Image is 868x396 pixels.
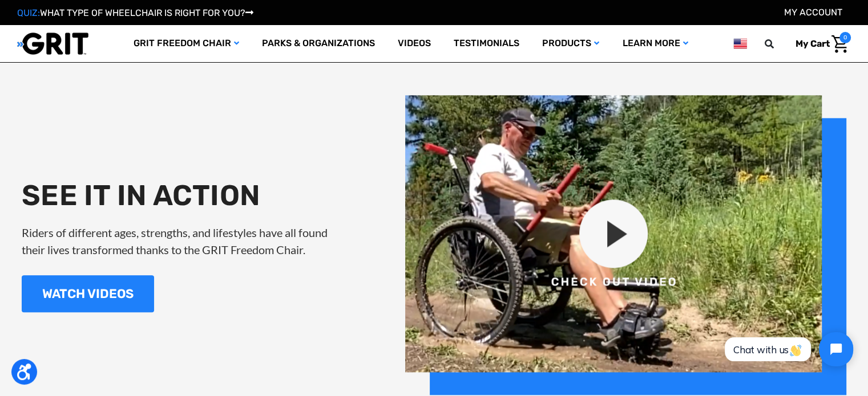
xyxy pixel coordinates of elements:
a: WATCH VIDEOS [22,275,154,312]
a: Products [531,25,611,62]
span: 0 [839,32,851,43]
a: Cart with 0 items [787,32,851,56]
p: Riders of different ages, strengths, and lifestyles have all found their lives transformed thanks... [22,224,341,258]
iframe: Tidio Chat [712,322,863,376]
img: Cart [831,35,848,53]
a: Parks & Organizations [251,25,386,62]
img: group-120-2x.png [405,95,846,395]
img: us.png [733,36,747,51]
span: Phone Number [189,47,251,58]
a: Learn More [611,25,699,62]
img: GRIT All-Terrain Wheelchair and Mobility Equipment [17,32,88,55]
h2: SEE IT IN ACTION [22,178,341,213]
a: Account [784,7,842,18]
a: GRIT Freedom Chair [122,25,251,62]
input: Search [770,32,787,56]
span: My Cart [796,38,830,49]
span: QUIZ: [17,7,40,18]
a: Testimonials [442,25,531,62]
a: Videos [386,25,442,62]
a: QUIZ:WHAT TYPE OF WHEELCHAIR IS RIGHT FOR YOU? [17,7,253,18]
